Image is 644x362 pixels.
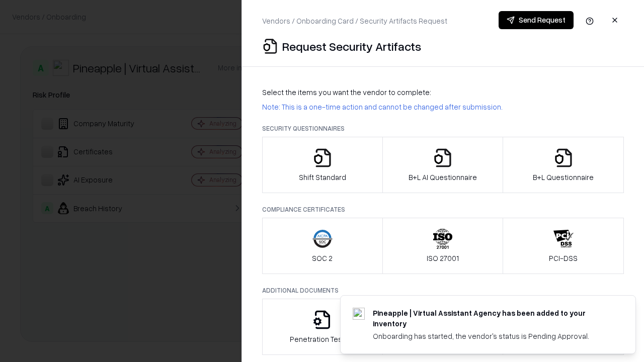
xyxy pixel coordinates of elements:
[290,334,355,344] p: Penetration Testing
[549,253,578,263] p: PCI-DSS
[262,299,383,355] button: Penetration Testing
[262,137,383,193] button: Shift Standard
[353,308,365,320] img: trypineapple.com
[382,137,504,193] button: B+L AI Questionnaire
[262,102,624,112] p: Note: This is a one-time action and cannot be changed after submission.
[373,308,611,329] div: Pineapple | Virtual Assistant Agency has been added to your inventory
[503,218,624,274] button: PCI-DSS
[282,38,421,54] p: Request Security Artifacts
[299,172,346,183] p: Shift Standard
[427,253,459,263] p: ISO 27001
[533,172,594,183] p: B+L Questionnaire
[262,286,624,295] p: Additional Documents
[262,205,624,214] p: Compliance Certificates
[499,11,574,29] button: Send Request
[503,137,624,193] button: B+L Questionnaire
[409,172,477,183] p: B+L AI Questionnaire
[262,16,447,26] p: Vendors / Onboarding Card / Security Artifacts Request
[262,124,624,133] p: Security Questionnaires
[373,331,611,341] div: Onboarding has started, the vendor's status is Pending Approval.
[262,87,624,98] p: Select the items you want the vendor to complete:
[382,218,504,274] button: ISO 27001
[262,218,383,274] button: SOC 2
[312,253,333,263] p: SOC 2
